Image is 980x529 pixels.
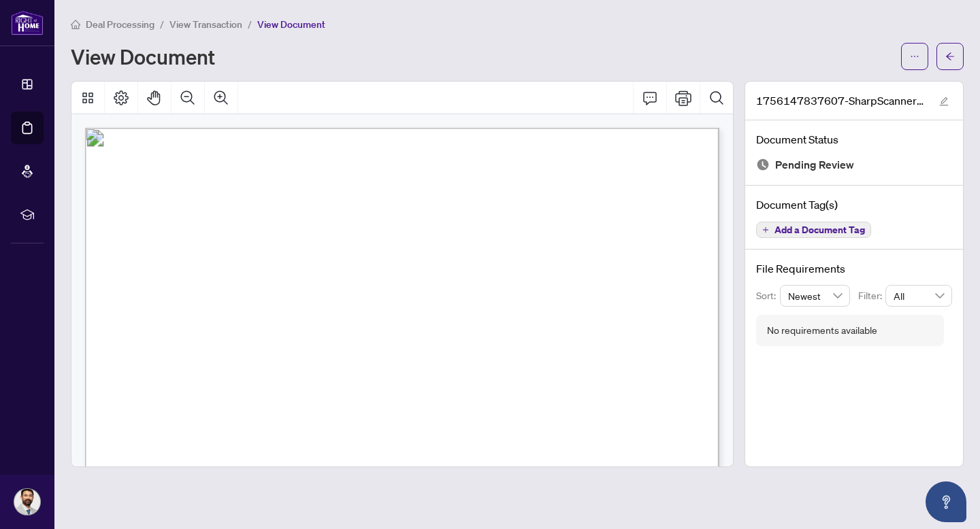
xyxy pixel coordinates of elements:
[756,197,952,213] h4: Document Tag(s)
[756,288,780,303] p: Sort:
[775,156,854,174] span: Pending Review
[939,97,949,106] span: edit
[11,10,44,35] img: logo
[71,20,80,29] span: home
[756,92,926,109] span: 1756147837607-SharpScanner-Durh_20250825_133834.pdf
[762,226,769,233] span: plus
[169,18,242,31] span: View Transaction
[910,52,919,61] span: ellipsis
[858,288,885,303] p: Filter:
[767,323,877,338] div: No requirements available
[248,16,252,32] li: /
[788,286,843,306] span: Newest
[257,18,325,31] span: View Document
[945,52,955,61] span: arrow-left
[756,131,952,148] h4: Document Status
[14,489,40,515] img: Profile Icon
[894,286,944,306] span: All
[774,225,865,235] span: Add a Document Tag
[86,18,154,31] span: Deal Processing
[160,16,164,32] li: /
[71,46,215,67] h1: View Document
[756,158,770,171] img: Document Status
[756,260,952,277] h4: File Requirements
[756,222,871,238] button: Add a Document Tag
[926,481,966,522] button: Open asap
